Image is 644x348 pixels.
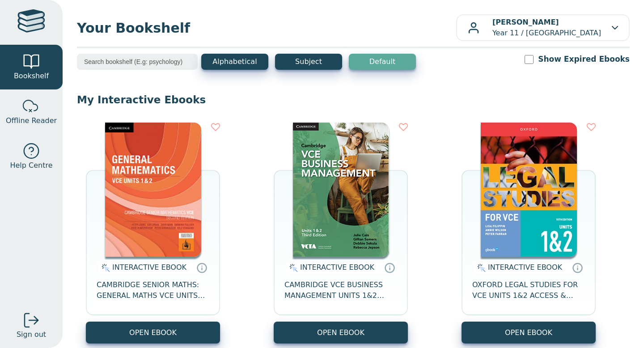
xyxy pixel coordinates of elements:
button: OPEN EBOOK [462,322,596,344]
span: Your Bookshelf [77,18,456,38]
span: CAMBRIDGE SENIOR MATHS: GENERAL MATHS VCE UNITS 1&2 EBOOK 2E [97,280,209,301]
span: Bookshelf [14,71,49,81]
label: Show Expired Ebooks [538,54,630,65]
span: INTERACTIVE EBOOK [300,263,374,272]
button: OPEN EBOOK [274,322,408,344]
button: [PERSON_NAME]Year 11 / [GEOGRAPHIC_DATA] [456,14,630,41]
button: Alphabetical [201,54,268,70]
span: OXFORD LEGAL STUDIES FOR VCE UNITS 1&2 ACCESS & JUSTICE STUDENT OBOOK + ASSESS 15E [472,280,585,301]
a: Interactive eBooks are accessed online via the publisher’s portal. They contain interactive resou... [572,262,583,273]
img: interactive.svg [475,263,486,273]
img: 4924bd51-7932-4040-9111-bbac42153a36.jpg [481,123,577,257]
img: 98e9f931-67be-40f3-b733-112c3181ee3a.jpg [105,123,201,257]
span: INTERACTIVE EBOOK [112,263,186,272]
span: Sign out [17,329,46,340]
img: interactive.svg [99,263,110,273]
button: Default [349,54,416,70]
span: INTERACTIVE EBOOK [488,263,562,272]
img: b8d8007b-dd6f-4bf9-953d-f0e29c237006.png [293,123,389,257]
a: Interactive eBooks are accessed online via the publisher’s portal. They contain interactive resou... [384,262,395,273]
button: OPEN EBOOK [86,322,220,344]
button: Subject [275,54,342,70]
span: Help Centre [10,160,52,171]
p: Year 11 / [GEOGRAPHIC_DATA] [492,17,601,38]
span: CAMBRIDGE VCE BUSINESS MANAGEMENT UNITS 1&2 EBOOK 3E [284,280,397,301]
a: Interactive eBooks are accessed online via the publisher’s portal. They contain interactive resou... [196,262,207,273]
span: Offline Reader [6,115,57,126]
img: interactive.svg [287,263,298,273]
p: My Interactive Ebooks [77,93,630,106]
input: Search bookshelf (E.g: psychology) [77,54,198,70]
b: [PERSON_NAME] [492,18,559,26]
